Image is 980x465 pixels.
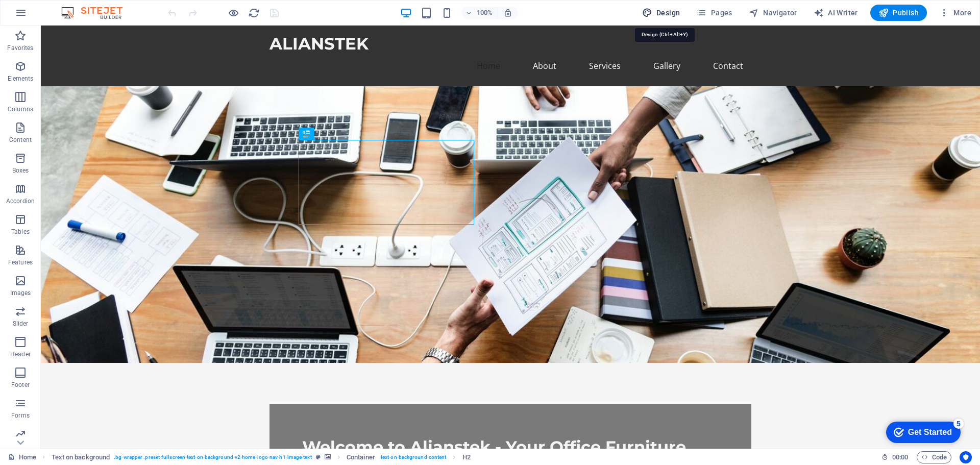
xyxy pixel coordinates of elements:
[13,320,29,328] p: Slider
[11,228,30,236] p: Tables
[921,451,947,463] span: Code
[461,7,498,19] button: 100%
[379,451,447,463] span: . text-on-background-content
[12,166,29,175] p: Boxes
[11,411,30,420] p: Forms
[8,75,34,83] p: Elements
[8,105,33,113] p: Columns
[642,8,680,18] span: Design
[9,136,32,144] p: Content
[692,5,736,21] button: Pages
[248,7,260,19] button: reload
[870,5,927,21] button: Publish
[935,5,975,21] button: More
[881,451,909,463] h6: Session time
[325,454,331,460] i: This element contains a background
[814,8,858,18] span: AI Writer
[347,451,375,463] span: Click to select. Double-click to edit
[114,451,311,463] span: . bg-wrapper .preset-fullscreen-text-on-background-v2-home-logo-nav-h1-image-text
[11,381,30,389] p: Footer
[939,8,971,18] span: More
[638,5,684,21] button: Design
[810,5,862,21] button: AI Writer
[52,451,471,463] nav: breadcrumb
[52,451,110,463] span: Click to select. Double-click to edit
[917,451,951,463] button: Code
[878,8,919,18] span: Publish
[899,453,901,461] span: :
[462,451,471,463] span: Click to select. Double-click to edit
[503,8,512,17] i: On resize automatically adjust zoom level to fit chosen device.
[892,451,908,463] span: 00 00
[696,8,732,18] span: Pages
[10,289,31,297] p: Images
[76,2,86,12] div: 5
[7,44,33,52] p: Favorites
[30,11,74,20] div: Get Started
[749,8,797,18] span: Navigator
[8,451,36,463] a: Click to cancel selection. Double-click to open Pages
[8,258,33,266] p: Features
[10,350,31,358] p: Header
[8,5,83,27] div: Get Started 5 items remaining, 0% complete
[477,7,493,19] h6: 100%
[745,5,801,21] button: Navigator
[316,454,321,460] i: This element is a customizable preset
[59,7,135,19] img: Editor Logo
[960,451,972,463] button: Usercentrics
[6,197,35,205] p: Accordion
[248,7,260,19] i: Reload page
